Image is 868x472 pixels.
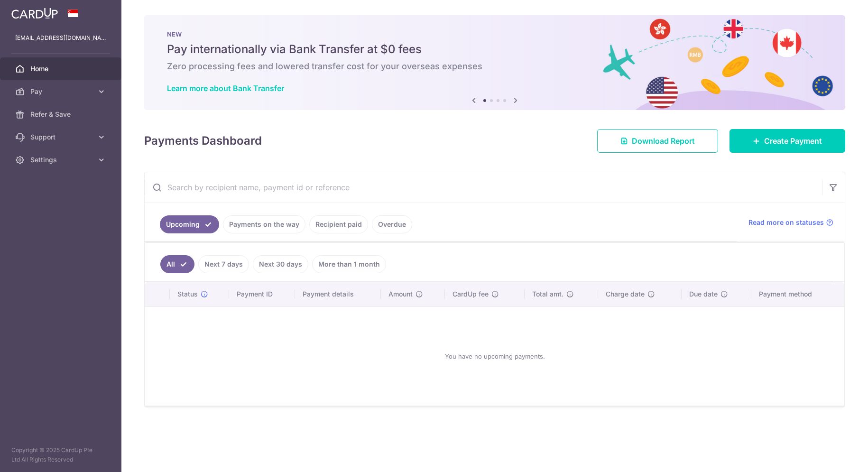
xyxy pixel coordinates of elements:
h5: Pay internationally via Bank Transfer at $0 fees [167,42,822,57]
span: Create Payment [764,135,822,147]
a: Next 30 days [253,255,308,273]
input: Search by recipient name, payment id or reference [145,172,822,203]
a: Download Report [597,129,718,153]
span: Pay [30,87,93,96]
a: Upcoming [160,215,219,233]
span: CardUp fee [452,289,489,299]
a: Read more on statuses [748,218,833,227]
img: Bank transfer banner [144,15,845,110]
a: Recipient paid [309,215,368,233]
a: Learn more about Bank Transfer [167,83,284,93]
p: NEW [167,30,822,38]
span: Status [177,289,198,299]
span: Settings [30,155,93,165]
a: Create Payment [729,129,845,153]
span: Due date [689,289,718,299]
h4: Payments Dashboard [144,132,262,149]
span: Support [30,132,93,142]
span: Home [30,64,93,74]
span: Total amt. [532,289,563,299]
a: All [160,255,194,273]
th: Payment method [751,282,844,306]
img: CardUp [11,8,58,19]
span: Read more on statuses [748,218,824,227]
th: Payment ID [229,282,295,306]
a: More than 1 month [312,255,386,273]
span: Amount [388,289,413,299]
iframe: Opens a widget where you can find more information [807,444,859,467]
span: Download Report [632,135,695,147]
a: Payments on the way [223,215,305,233]
p: [EMAIL_ADDRESS][DOMAIN_NAME] [15,33,106,43]
div: You have no upcoming payments. [157,315,833,398]
span: Charge date [606,289,645,299]
span: Refer & Save [30,110,93,119]
h6: Zero processing fees and lowered transfer cost for your overseas expenses [167,61,822,72]
th: Payment details [295,282,381,306]
a: Overdue [372,215,412,233]
a: Next 7 days [198,255,249,273]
